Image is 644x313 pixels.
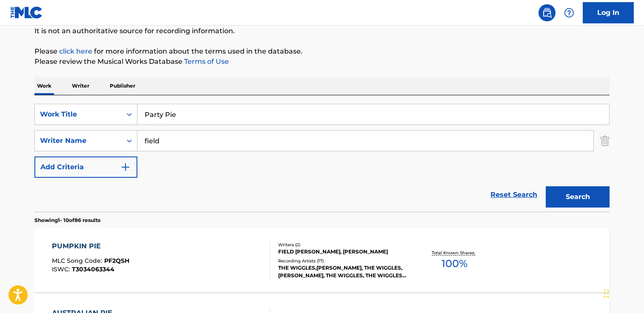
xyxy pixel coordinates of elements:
[486,185,541,204] a: Reset Search
[72,265,114,273] span: T3034063344
[278,242,407,248] div: Writers ( 2 )
[278,264,407,279] div: THE WIGGLES,[PERSON_NAME], THE WIGGLES,[PERSON_NAME], THE WIGGLES, THE WIGGLES|[PERSON_NAME], THE...
[546,186,610,208] button: Search
[604,281,609,306] div: Drag
[34,26,610,36] p: It is not an authoritative source for recording information.
[10,6,43,19] img: MLC Logo
[40,109,117,120] div: Work Title
[442,256,467,271] span: 100 %
[539,4,556,21] a: Public Search
[52,265,72,273] span: ISWC :
[182,57,229,65] a: Terms of Use
[120,162,131,172] img: 9d2ae6d4665cec9f34b9.svg
[34,156,137,178] button: Add Criteria
[34,104,610,212] form: Search Form
[34,216,100,224] p: Showing 1 - 10 of 86 results
[52,241,129,251] div: PUMPKIN PIE
[34,228,610,292] a: PUMPKIN PIEMLC Song Code:PF2QSHISWC:T3034063344Writers (2)FIELD [PERSON_NAME], [PERSON_NAME]Recor...
[583,2,634,23] a: Log In
[278,258,407,264] div: Recording Artists ( 17 )
[34,57,610,67] p: Please review the Musical Works Database
[278,248,407,256] div: FIELD [PERSON_NAME], [PERSON_NAME]
[40,136,117,146] div: Writer Name
[564,8,574,18] img: help
[34,77,54,95] p: Work
[601,272,644,313] iframe: Chat Widget
[432,250,477,256] p: Total Known Shares:
[59,47,92,55] a: click here
[600,130,610,151] img: Delete Criterion
[52,257,104,265] span: MLC Song Code :
[561,4,578,21] div: Help
[69,77,92,95] p: Writer
[542,8,552,18] img: search
[104,257,129,265] span: PF2QSH
[107,77,138,95] p: Publisher
[34,46,610,57] p: Please for more information about the terms used in the database.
